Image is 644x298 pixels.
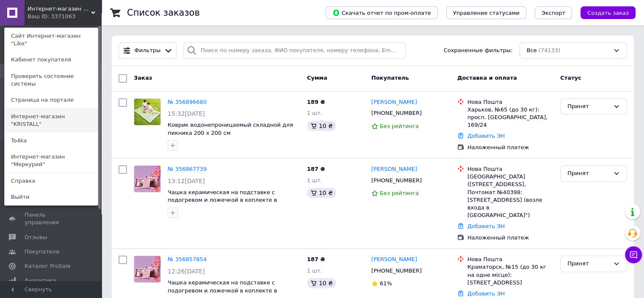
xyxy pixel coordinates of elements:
div: Принят [567,169,610,178]
img: Фото товару [134,256,160,282]
span: Покупатель [371,75,409,81]
div: 10 ₴ [307,188,336,198]
span: 15:32[DATE] [168,110,205,117]
a: Кабинет покупателя [5,52,98,68]
span: 187 ₴ [307,166,325,172]
span: Сумма [307,75,327,81]
span: Каталог ProSale [25,262,70,270]
span: 13:12[DATE] [168,178,205,184]
span: Без рейтинга [380,190,419,196]
span: Управление статусами [453,10,520,16]
span: (74133) [539,47,561,53]
a: Интернет-магазин "KRISTALL" [5,109,98,132]
button: Скачать отчет по пром-оплате [326,6,438,19]
div: Наложенный платеж [467,234,553,242]
div: Нова Пошта [467,256,553,263]
img: Фото товару [134,99,160,125]
span: Скачать отчет по пром-оплате [332,9,431,17]
a: To4ka [5,133,98,149]
span: Панель управления [25,211,78,226]
span: 187 ₴ [307,256,325,262]
a: Выйти [5,189,98,205]
span: Аналитика [25,277,56,284]
span: Создать заказ [587,10,629,16]
span: 1 шт. [307,110,322,116]
a: Создать заказ [572,9,636,16]
a: Интернет-магазин "Меркурий" [5,149,98,173]
a: № 356867739 [168,166,207,172]
a: Добавить ЭН [467,290,505,297]
a: Фото товару [134,98,161,125]
a: Сайт Интернет-магазин "Like" [5,28,98,52]
a: Добавить ЭН [467,133,505,139]
a: Чашка керамическая на подставке с подогревом и ложечкой в коплекте в подарочной упаковке пакете [168,189,277,211]
div: Наложенный платеж [467,144,553,151]
button: Экспорт [535,6,572,19]
div: Нова Пошта [467,98,553,106]
div: 10 ₴ [307,121,336,131]
div: [GEOGRAPHIC_DATA] ([STREET_ADDRESS], Почтомат №40398: [STREET_ADDRESS] (возле входа в [GEOGRAPHIC... [467,173,553,219]
a: № 356857854 [168,256,207,262]
span: Отзывы [25,234,47,241]
div: Нова Пошта [467,165,553,173]
a: Фото товару [134,256,161,283]
a: Добавить ЭН [467,223,505,229]
span: Без рейтинга [380,123,419,129]
h1: Список заказов [127,8,200,18]
span: Сохраненные фильтры: [444,47,513,55]
a: Фото товару [134,165,161,192]
span: Фильтры [135,47,161,55]
a: № 356896680 [168,99,207,105]
div: Принят [567,259,610,268]
span: Доставка и оплата [457,75,517,81]
span: Заказ [134,75,152,81]
div: Ваш ID: 3371063 [28,13,63,20]
div: Принят [567,102,610,111]
a: [PERSON_NAME] [371,98,417,106]
span: Покупатели [25,248,59,256]
div: Краматорск, №15 (до 30 кг на одне місце): [STREET_ADDRESS] [467,263,553,287]
button: Управление статусами [446,6,526,19]
span: 1 шт. [307,267,322,274]
div: [PHONE_NUMBER] [370,108,423,119]
a: [PERSON_NAME] [371,165,417,173]
span: 61% [380,280,392,287]
span: 1 шт. [307,177,322,184]
div: [PHONE_NUMBER] [370,265,423,276]
div: [PHONE_NUMBER] [370,175,423,186]
a: Справка [5,173,98,189]
span: Интернет-магазин "Like" [28,5,91,13]
div: 10 ₴ [307,278,336,288]
span: 189 ₴ [307,99,325,105]
button: Чат с покупателем [625,246,642,263]
img: Фото товару [134,166,160,192]
span: 12:26[DATE] [168,268,205,275]
span: Все [527,47,537,55]
input: Поиск по номеру заказа, ФИО покупателя, номеру телефона, Email, номеру накладной [183,42,406,59]
a: [PERSON_NAME] [371,256,417,264]
button: Создать заказ [580,6,636,19]
div: Харьков, №65 (до 30 кг): просп. [GEOGRAPHIC_DATA], 169/24 [467,106,553,129]
span: Экспорт [542,10,565,16]
a: Страница на портале [5,92,98,108]
a: Коврик водонепроницаемый складной для пикника 200 х 200 см [168,122,293,136]
a: Проверить состояние системы [5,68,98,92]
span: Статус [560,75,581,81]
